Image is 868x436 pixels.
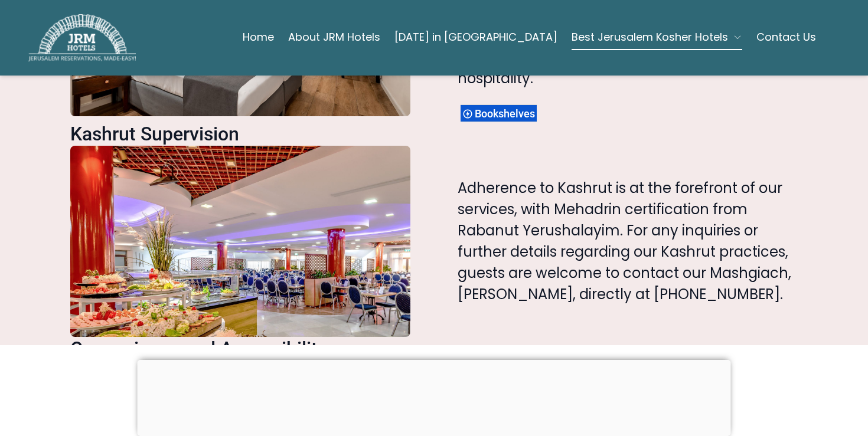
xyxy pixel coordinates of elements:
h3: Convenience and Accessibility [70,337,675,360]
span: Bookshelves [475,107,539,120]
a: About JRM Hotels [288,25,380,49]
iframe: Advertisement [138,360,731,433]
span: Best Jerusalem Kosher Hotels [572,29,728,45]
div: Bookshelves [461,104,537,122]
img: JRM Hotels [28,14,136,61]
a: Home [243,25,274,49]
h3: Kashrut Supervision [70,122,675,146]
a: Contact Us [756,25,816,49]
img: Jerusalem Gate Hotel dining room [70,146,410,337]
a: [DATE] in [GEOGRAPHIC_DATA] [394,25,557,49]
button: Best Jerusalem Kosher Hotels [572,25,742,49]
p: Adherence to Kashrut is at the forefront of our services, with Mehadrin certification from Rabanu... [458,178,798,305]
